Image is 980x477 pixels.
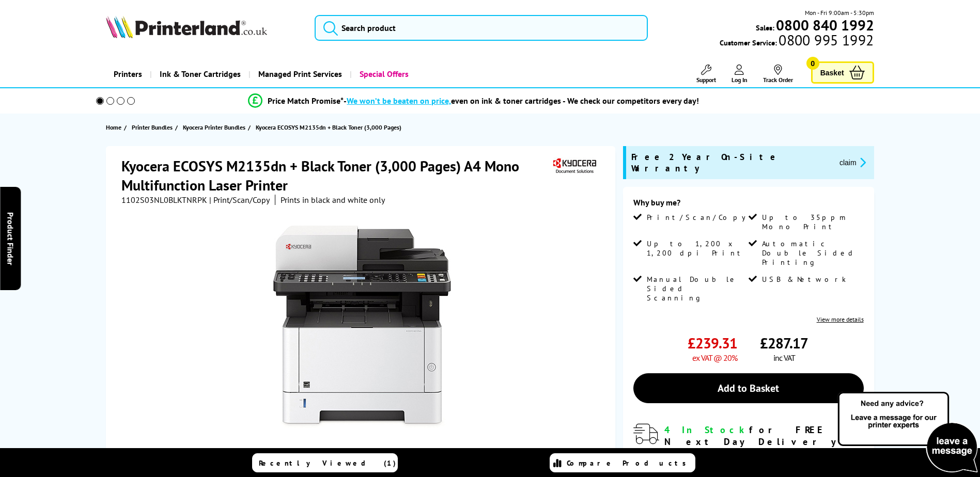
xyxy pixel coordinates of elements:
[261,226,463,428] img: Kyocera ECOSYS M2135dn + Black Toner (3,000 Pages)
[248,61,350,87] a: Managed Print Services
[732,76,748,84] span: Log In
[631,151,831,174] span: Free 2 Year On-Site Warranty
[633,197,864,213] div: Why buy me?
[664,424,749,436] span: 4 In Stock
[281,195,385,205] i: Prints in black and white only
[150,61,248,87] a: Ink & Toner Cartridges
[567,458,692,468] span: Compare Products
[183,122,248,133] a: Kyocera Printer Bundles
[315,15,648,41] input: Search product
[551,156,598,176] img: Kyocera
[692,353,737,363] span: ex VAT @ 20%
[183,122,245,133] span: Kyocera Printer Bundles
[209,195,270,205] span: | Print/Scan/Copy
[106,15,267,38] img: Printerland Logo
[106,61,150,87] a: Printers
[82,92,866,110] li: modal_Promise
[633,373,864,403] a: Add to Basket
[259,458,396,468] span: Recently Viewed (1)
[777,35,874,45] span: 0800 995 1992
[252,453,398,472] a: Recently Viewed (1)
[268,96,344,106] span: Price Match Promise*
[106,122,121,133] span: Home
[720,35,874,47] span: Customer Service:
[160,61,241,87] span: Ink & Toner Cartridges
[696,76,716,84] span: Support
[732,65,748,84] a: Log In
[774,20,874,30] a: 0800 840 1992
[350,61,416,87] a: Special Offers
[633,424,864,471] div: modal_delivery
[550,453,695,472] a: Compare Products
[820,66,844,79] span: Basket
[132,122,173,133] span: Printer Bundles
[773,353,795,363] span: inc VAT
[647,239,746,258] span: Up to 1,200 x 1,200 dpi Print
[132,122,175,133] a: Printer Bundles
[5,212,15,265] span: Product Finder
[762,213,861,231] span: Up to 35ppm Mono Print
[806,57,819,70] span: 0
[664,424,864,448] div: for FREE Next Day Delivery
[106,122,124,133] a: Home
[817,315,864,323] a: View more details
[763,65,793,84] a: Track Order
[344,96,699,106] div: - even on ink & toner cartridges - We check our competitors every day!
[805,8,874,18] span: Mon - Fri 9:00am - 5:30pm
[347,96,451,106] span: We won’t be beaten on price,
[836,156,869,168] button: promo-description
[762,239,861,267] span: Automatic Double Sided Printing
[811,61,874,84] a: Basket 0
[647,213,753,222] span: Print/Scan/Copy
[756,23,774,33] span: Sales:
[647,275,746,303] span: Manual Double Sided Scanning
[696,65,716,84] a: Support
[256,123,401,131] span: Kyocera ECOSYS M2135dn + Black Toner (3,000 Pages)
[760,333,808,353] span: £287.17
[776,15,874,35] b: 0800 840 1992
[762,275,846,284] span: USB & Network
[121,156,551,195] h1: Kyocera ECOSYS M2135dn + Black Toner (3,000 Pages) A4 Mono Multifunction Laser Printer
[106,15,302,40] a: Printerland Logo
[688,333,737,353] span: £239.31
[121,195,207,205] span: 1102S03NL0BLKTNRPK
[835,390,980,475] img: Open Live Chat window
